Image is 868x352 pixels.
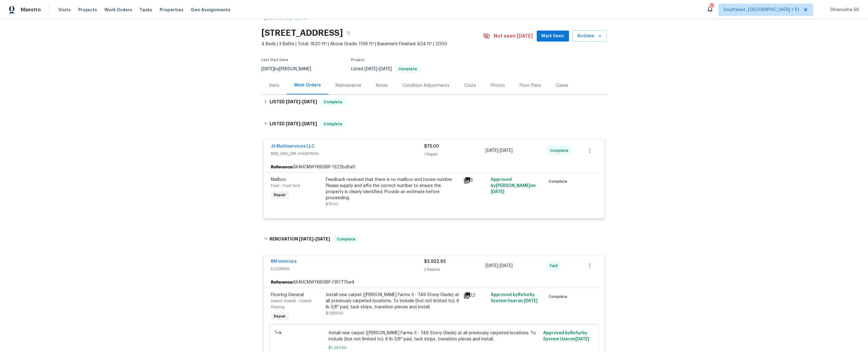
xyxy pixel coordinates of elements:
[543,331,589,341] span: Approved by Refurby System User on
[326,177,460,201] div: Feedback received that there is no mailbox and house number. Please supply and affix the correct ...
[463,177,487,184] div: 5
[271,144,315,148] a: Jil Multiservices LLC
[270,98,317,106] h6: LISTED
[576,337,589,341] span: [DATE]
[271,259,297,264] a: RM Interiors
[262,58,289,62] span: Last Visit Date
[262,114,607,134] div: LISTED [DATE]-[DATE]Complete
[315,237,330,241] span: [DATE]
[542,32,564,40] span: Mark Seen
[365,67,378,71] span: [DATE]
[403,82,450,89] div: Condition Adjustments
[424,259,446,264] span: $2,922.92
[379,67,392,71] span: [DATE]
[78,7,97,13] span: Projects
[262,65,319,73] div: by [PERSON_NAME]
[424,266,486,273] div: 2 Repairs
[21,7,41,13] span: Maestro
[424,151,486,157] div: 1 Repair
[272,313,289,319] span: Repair
[271,184,300,188] span: Front - Front Yard
[271,266,424,272] span: FLOORING
[302,100,317,104] span: [DATE]
[271,279,294,285] b: Reference:
[524,299,538,303] span: [DATE]
[550,263,560,269] span: Paid
[485,264,498,268] span: [DATE]
[578,32,602,40] span: Actions
[326,311,343,315] span: $1,899.92
[326,292,460,310] div: Install new carpet ([PERSON_NAME] Farms II - 749 Stony Glade) at all previously carpeted location...
[343,28,354,38] button: Copy Address
[828,7,859,13] span: Dhanusha SS
[269,82,280,89] div: Visits
[302,122,317,126] span: [DATE]
[271,178,286,182] span: Mailbox
[550,148,571,154] span: Complete
[520,82,542,89] div: Floor Plans
[262,95,607,109] div: LISTED [DATE]-[DATE]Complete
[485,263,513,269] span: -
[286,122,300,126] span: [DATE]
[710,4,714,10] div: 677
[271,293,304,297] span: Flooring General
[272,192,289,198] span: Repair
[491,178,536,194] span: Approved by [PERSON_NAME] on
[724,7,799,13] span: Southwest, [GEOGRAPHIC_DATA] + 51
[262,67,274,71] span: [DATE]
[264,277,605,288] div: 5KAHCMWYKBGBP-f35177be4
[485,148,513,154] span: -
[463,292,487,299] div: 12
[537,31,569,42] button: Mark Seen
[140,8,152,12] span: Tasks
[494,33,533,39] span: Not seen [DATE]
[549,178,570,185] span: Complete
[464,82,476,89] div: Costs
[365,67,392,71] span: -
[573,31,607,42] button: Actions
[336,82,361,89] div: Maintenance
[299,237,330,241] span: -
[329,345,539,351] span: $1,267.50
[500,264,513,268] span: [DATE]
[270,236,330,243] h6: RENOVATION
[58,7,71,13] span: Visits
[396,67,420,71] span: Complete
[271,299,312,309] span: Interior Overall - Overall Flooring
[286,100,300,104] span: [DATE]
[286,100,317,104] span: -
[491,293,538,303] span: Approved by Refurby System User on
[270,120,317,128] h6: LISTED
[326,202,339,206] span: $75.00
[321,121,345,127] span: Complete
[549,294,570,300] span: Complete
[491,190,504,194] span: [DATE]
[485,148,498,153] span: [DATE]
[286,122,317,126] span: -
[424,144,439,148] span: $75.00
[294,82,321,88] div: Work Orders
[262,41,483,47] span: 4 Beds | 3 Baths | Total: 1820 ft² | Above Grade: 1196 ft² | Basement Finished: 624 ft² | 2000
[500,148,513,153] span: [DATE]
[321,99,345,105] span: Complete
[271,151,424,157] span: BRN_AND_LRR, HANDYMAN
[351,67,420,71] span: Listed
[262,229,607,249] div: RENOVATION [DATE]-[DATE]Complete
[160,7,183,13] span: Properties
[351,58,365,62] span: Project
[299,237,314,241] span: [DATE]
[262,30,343,36] h2: [STREET_ADDRESS]
[376,82,388,89] div: Notes
[491,82,505,89] div: Photos
[329,330,539,342] span: Install new carpet ([PERSON_NAME] Farms II - 749 Stony Glade) at all previously carpeted location...
[271,164,294,170] b: Reference:
[334,236,358,242] span: Complete
[264,162,605,173] div: 5KAHCMWYKBGBP-1322bd5a0
[556,82,568,89] div: Cases
[104,7,132,13] span: Work Orders
[191,7,231,13] span: Geo Assignments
